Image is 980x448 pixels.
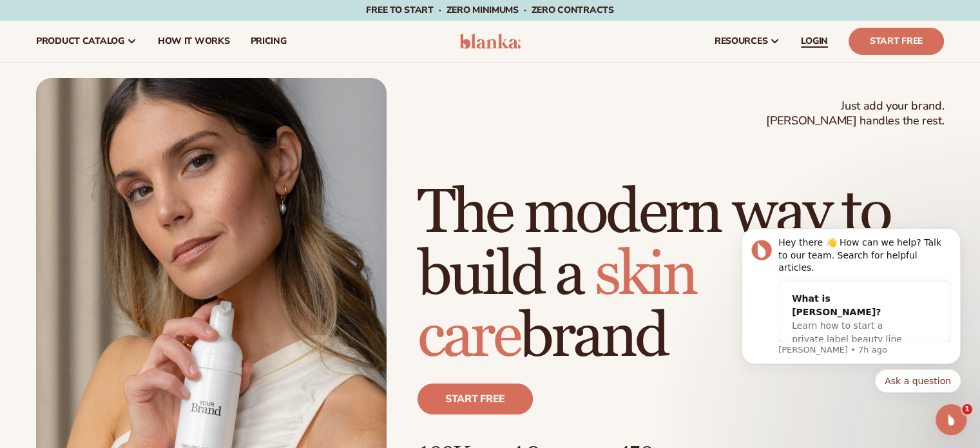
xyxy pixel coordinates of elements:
[715,36,767,46] span: resources
[418,237,696,375] span: skin care
[418,384,533,414] a: Start free
[766,99,944,129] span: Just add your brand. [PERSON_NAME] handles the rest.
[240,21,296,62] a: pricing
[936,404,966,435] iframe: Intercom live chat
[459,34,521,49] img: logo
[366,4,613,16] span: Free to start · ZERO minimums · ZERO contracts
[849,28,944,55] a: Start Free
[158,36,230,46] span: How It Works
[250,36,286,46] span: pricing
[36,36,124,46] span: product catalog
[418,182,944,368] h1: The modern way to build a brand
[148,21,240,62] a: How It Works
[962,404,972,414] span: 1
[26,21,148,62] a: product catalog
[704,21,791,62] a: resources
[791,21,838,62] a: LOGIN
[722,222,980,413] iframe: Intercom notifications message
[801,36,828,46] span: LOGIN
